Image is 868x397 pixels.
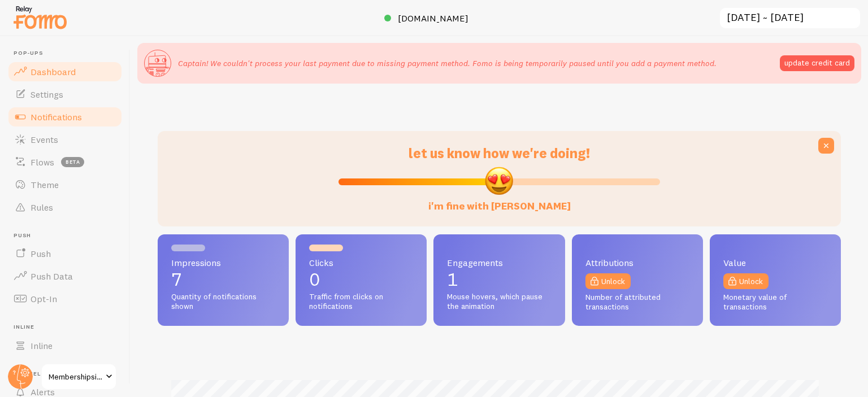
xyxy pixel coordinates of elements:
[7,173,123,196] a: Theme
[31,111,82,123] span: Notifications
[14,232,123,239] span: Push
[49,370,102,383] span: Membershipsitechallenge (finaltest)
[171,292,275,312] span: Quantity of notifications shown
[7,128,123,151] a: Events
[7,151,123,173] a: Flows beta
[7,287,123,310] a: Opt-In
[31,134,58,145] span: Events
[12,3,68,32] img: fomo-relay-logo-orange.svg
[7,106,123,128] a: Notifications
[61,157,84,167] span: beta
[178,58,717,69] p: Captain! We couldn't process your last payment due to missing payment method. Fomo is being tempo...
[14,50,123,57] span: Pop-ups
[484,165,514,196] img: emoji.png
[309,271,413,289] p: 0
[723,258,827,267] span: Value
[447,258,551,267] span: Engagements
[309,258,413,267] span: Clicks
[447,271,551,289] p: 1
[585,293,689,312] span: Number of attributed transactions
[723,273,769,289] a: Unlock
[7,334,123,357] a: Inline
[585,258,689,267] span: Attributions
[7,242,123,265] a: Push
[7,265,123,287] a: Push Data
[31,179,59,190] span: Theme
[31,248,51,259] span: Push
[31,156,54,168] span: Flows
[31,271,73,282] span: Push Data
[31,293,57,304] span: Opt-In
[723,293,827,312] span: Monetary value of transactions
[171,258,275,267] span: Impressions
[447,292,551,312] span: Mouse hovers, which pause the animation
[171,271,275,289] p: 7
[31,202,53,213] span: Rules
[409,145,590,162] span: let us know how we're doing!
[31,340,53,351] span: Inline
[7,196,123,219] a: Rules
[31,66,76,77] span: Dashboard
[309,292,413,312] span: Traffic from clicks on notifications
[14,324,123,331] span: Inline
[31,89,63,100] span: Settings
[585,273,631,289] a: Unlock
[7,60,123,83] a: Dashboard
[7,83,123,106] a: Settings
[41,363,117,390] a: Membershipsitechallenge (finaltest)
[780,55,854,71] button: update credit card
[428,189,571,213] label: i'm fine with [PERSON_NAME]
